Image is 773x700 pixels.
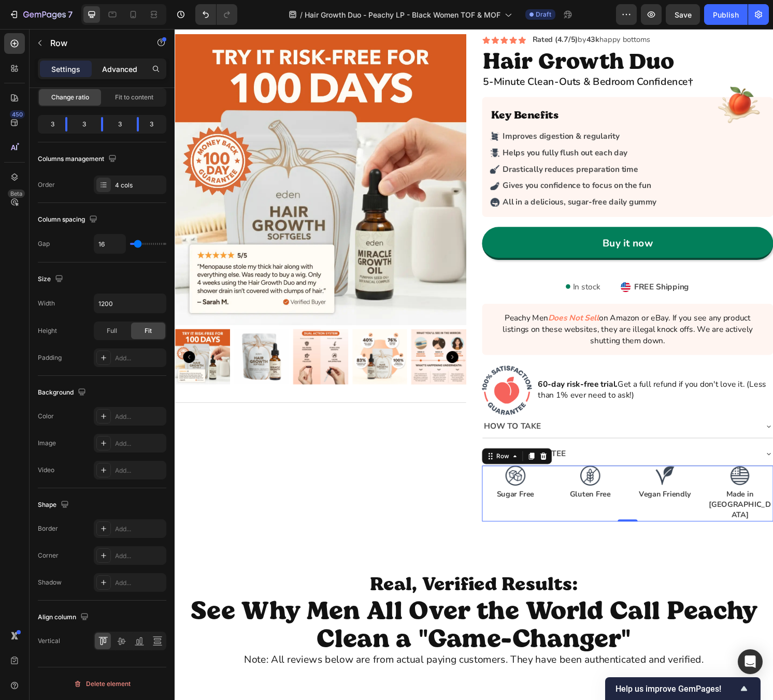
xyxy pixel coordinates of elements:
strong: Gluten Free [410,478,453,488]
div: 3 [147,117,164,132]
img: 3255d99b-22a3-4098-91ab-1ec29cae62ff [499,454,520,474]
img: e51f9798-0a08-4848-905b-c270075dab37 [463,262,474,273]
span: Help us improve GemPages! [615,684,738,694]
img: 6885d489-da89-4aaf-bbf3-195a2ebcc59c [319,349,371,400]
div: 3 [76,117,93,132]
div: Image [38,439,56,448]
p: FREE Shipping [477,261,534,274]
p: Peachy Men on Amazon or eBay. If you see any product listings on these websites, they are illegal... [328,295,612,329]
div: Shadow [38,578,62,587]
p: by happy bottoms [371,6,494,17]
button: Save [666,4,700,25]
div: Open Intercom Messenger [738,649,763,674]
div: Border [38,524,58,533]
button: Publish [704,4,748,25]
div: Corner [38,551,59,560]
strong: Does Not Sell [388,295,441,306]
span: Full [107,326,117,336]
div: Size [38,272,65,286]
p: Note: All reviews below are from actual paying customers. They have been authenticated and verified. [1,648,621,662]
span: Fit to content [115,93,153,102]
h2: Hair Growth Duo [319,18,622,47]
p: 5-Minute Clean-Outs & Bedroom Confidence† [320,48,621,62]
img: e3276ad2-1601-489c-893a-237b0e28b1c2 [327,124,337,134]
span: Fit [145,326,152,336]
div: Undo/Redo [195,4,237,25]
div: Shape [38,498,71,512]
button: Buy it now [319,206,622,240]
div: Add... [115,578,164,588]
div: Row [332,439,349,448]
p: Advanced [102,64,137,75]
input: Auto [94,294,166,313]
strong: Sugar Free [335,478,374,488]
span: Save [675,10,692,19]
p: Helps you fully flush out each day [341,122,501,135]
div: Delete element [74,678,131,690]
div: 450 [10,110,25,119]
p: How to Take [321,406,381,419]
p: Gives you confidence to focus on the fun [341,156,501,169]
button: Show survey - Help us improve GemPages! [615,682,750,695]
div: Vertical [38,636,60,646]
span: Hair Growth Duo - Peachy LP - Black Women TOF & MOF [305,9,500,20]
div: Add... [115,354,164,363]
div: Gap [38,239,50,249]
div: Background [38,386,88,400]
p: All in a delicious, sugar-free daily gummy [341,173,501,186]
div: Add... [115,524,164,534]
div: Add... [115,551,164,561]
div: Columns management [38,152,119,166]
div: Add... [115,439,164,448]
p: Row [50,37,138,49]
span: Draft [536,10,551,19]
img: 6fe2906c-9b68-4593-9680-47db49fe67c9 [421,454,442,474]
div: Publish [713,9,739,20]
p: Get a full refund if you don't love it. (Less than 1% ever need to ask!) [377,363,621,387]
img: 605978c0-b670-4e52-8ae1-4950c86bcc57 [327,107,337,116]
img: c050d338-997f-4d83-8136-03a5975a2a8f [343,454,364,474]
button: 7 [4,4,77,25]
div: Column spacing [38,213,99,227]
div: 4 cols [115,181,164,190]
div: Color [38,412,54,421]
div: 3 [40,117,57,132]
div: Beta [8,189,25,198]
img: 436460df-c1d9-4831-b929-f10027cf3fbd [577,454,597,474]
div: Width [38,299,55,308]
strong: Made in [GEOGRAPHIC_DATA] [555,478,619,510]
div: Video [38,465,54,475]
img: gempages_560963929841337434-1488259a-78c9-4d03-98f9-5f0e7b233f38.png [562,52,613,104]
div: Padding [38,353,62,362]
iframe: Design area [175,29,773,700]
img: 48d23919-b4f7-4735-a178-5f88c563fe7a [327,175,337,185]
input: Auto [94,235,125,253]
div: Buy it now [445,213,497,232]
p: Settings [51,64,80,75]
p: 7 [68,8,73,21]
span: / [300,9,303,20]
p: 60-Day Guarantee [321,435,407,447]
div: Align column [38,610,91,624]
div: Height [38,326,57,336]
img: c45f8a84-7da1-4eae-991e-c4ae2cf383f3 [327,141,337,151]
p: Drastically reduces preparation time [341,139,501,152]
div: Add... [115,412,164,421]
strong: Rated (4.7/5) [371,6,419,16]
h2: Key Benefits [327,81,466,96]
strong: Vegan Friendly [482,478,537,488]
div: Add... [115,466,164,475]
p: In stock [413,261,442,274]
span: Change ratio [51,93,89,102]
div: Order [38,180,55,189]
p: Improves digestion & regularity [341,105,501,118]
strong: 60-day risk-free trial. [377,363,460,375]
button: Carousel Next Arrow [282,334,294,347]
strong: 43k [427,6,441,16]
img: 939a6a22-7e7b-4713-b098-468ac92e22a7 [327,158,337,168]
div: 3 [111,117,128,132]
button: Delete element [38,676,166,692]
